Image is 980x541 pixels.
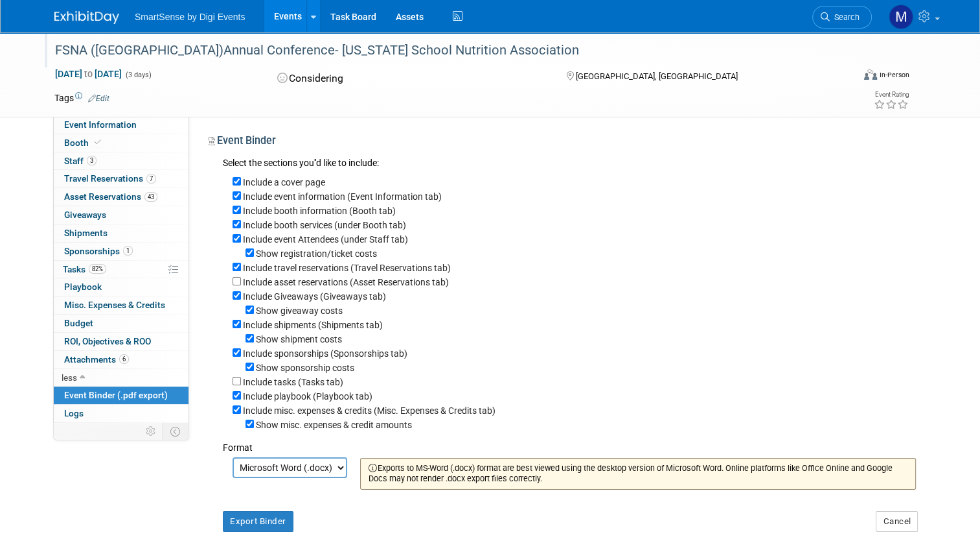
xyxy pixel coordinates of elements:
span: Shipments [64,228,108,238]
div: Event Format [783,67,909,87]
a: Sponsorships1 [54,243,188,260]
a: Staff3 [54,152,188,170]
label: Show shipment costs [256,334,342,344]
span: SmartSense by Digi Events [135,12,245,22]
div: Exports to MS-Word (.docx) format are best viewed using the desktop version of Microsoft Word. On... [360,458,916,490]
div: Format [223,431,916,454]
span: [DATE] [DATE] [54,68,122,80]
span: 7 [146,174,156,184]
span: Event Binder (.pdf export) [64,390,168,400]
div: In-Person [879,70,909,80]
label: Include event Attendees (under Staff tab) [243,234,408,245]
span: 3 [87,156,97,165]
label: Include tasks (Tasks tab) [243,377,343,387]
div: Select the sections you''d like to include: [223,156,916,171]
a: Budget [54,315,188,332]
a: Tasks82% [54,261,188,278]
span: Booth [64,138,104,148]
a: Logs [54,405,188,422]
a: Playbook [54,278,188,296]
a: ROI, Objectives & ROO [54,333,188,350]
img: McKinzie Kistler [889,5,913,29]
label: Show misc. expenses & credit amounts [256,420,412,430]
span: Misc. Expenses & Credits [64,300,165,310]
span: Staff [64,156,97,166]
span: to [82,69,95,79]
span: ROI, Objectives & ROO [64,336,151,346]
div: Event Rating [874,91,909,98]
span: Search [830,12,860,22]
label: Include asset reservations (Asset Reservations tab) [243,277,449,287]
label: Show registration/ticket costs [256,248,377,259]
span: [GEOGRAPHIC_DATA], [GEOGRAPHIC_DATA] [576,71,738,81]
span: 82% [89,264,106,274]
a: less [54,369,188,387]
label: Include event information (Event Information tab) [243,191,442,202]
a: Booth [54,134,188,152]
label: Show sponsorship costs [256,363,354,373]
span: Logs [64,408,84,418]
label: Include booth services (under Booth tab) [243,220,406,230]
span: 6 [119,354,129,364]
a: Event Information [54,116,188,134]
div: Considering [273,67,545,90]
button: Export Binder [223,511,293,532]
a: Travel Reservations7 [54,170,188,187]
a: Giveaways [54,206,188,224]
button: Cancel [876,511,918,532]
a: Search [812,6,872,29]
a: Attachments6 [54,351,188,368]
label: Include booth information (Booth tab) [243,206,396,216]
span: Asset Reservations [64,191,157,202]
label: Include a cover page [243,177,325,187]
i: Booth reservation complete [95,139,101,146]
span: 43 [144,192,157,202]
img: Format-Inperson.png [864,69,877,80]
a: Edit [88,94,109,103]
span: (3 days) [124,71,152,79]
a: Event Binder (.pdf export) [54,387,188,404]
span: Playbook [64,282,102,292]
span: Travel Reservations [64,173,156,184]
a: Asset Reservations43 [54,188,188,206]
div: FSNA ([GEOGRAPHIC_DATA])Annual Conference- [US_STATE] School Nutrition Association [51,39,837,62]
label: Include playbook (Playbook tab) [243,391,372,402]
label: Include shipments (Shipments tab) [243,320,383,330]
span: less [62,372,77,383]
td: Tags [54,91,109,104]
span: Budget [64,318,93,328]
label: Include travel reservations (Travel Reservations tab) [243,263,451,273]
span: 1 [123,246,133,256]
div: Event Binder [209,134,916,152]
span: Tasks [63,264,106,274]
span: Event Information [64,119,137,130]
label: Include Giveaways (Giveaways tab) [243,291,386,302]
span: Sponsorships [64,246,133,256]
img: ExhibitDay [54,11,119,24]
label: Show giveaway costs [256,306,343,316]
span: Attachments [64,354,129,365]
a: Misc. Expenses & Credits [54,296,188,314]
a: Shipments [54,224,188,242]
td: Personalize Event Tab Strip [140,423,163,440]
span: Giveaways [64,210,106,220]
label: Include misc. expenses & credits (Misc. Expenses & Credits tab) [243,405,496,416]
td: Toggle Event Tabs [163,423,189,440]
label: Include sponsorships (Sponsorships tab) [243,348,407,359]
